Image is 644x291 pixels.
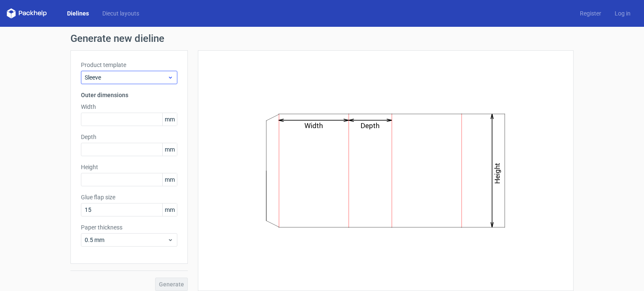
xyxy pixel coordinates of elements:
span: mm [162,203,177,216]
span: Sleeve [85,73,167,82]
span: mm [162,113,177,126]
label: Glue flap size [81,193,177,201]
label: Height [81,163,177,171]
label: Depth [81,133,177,141]
span: 0.5 mm [85,236,167,244]
span: mm [162,173,177,186]
a: Diecut layouts [96,9,146,18]
h3: Outer dimensions [81,91,177,99]
text: Depth [361,121,380,130]
text: Height [493,163,502,184]
a: Dielines [60,9,96,18]
h1: Generate new dieline [70,33,574,44]
a: Log in [608,9,637,18]
a: Register [573,9,608,18]
label: Width [81,103,177,111]
span: mm [162,143,177,156]
label: Product template [81,61,177,69]
label: Paper thickness [81,223,177,232]
text: Width [305,121,323,130]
